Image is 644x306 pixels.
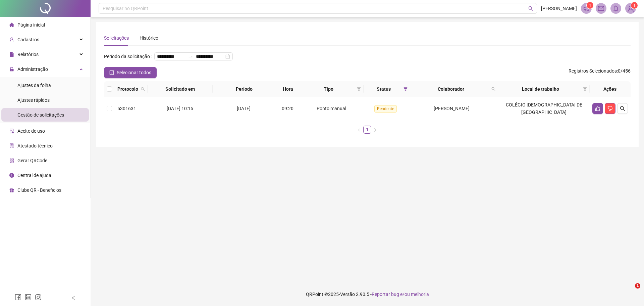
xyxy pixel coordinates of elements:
span: Aceite de uso [17,128,45,134]
span: [PERSON_NAME] [434,106,470,111]
span: Gerar QRCode [17,158,47,163]
label: Período da solicitação [104,51,154,62]
span: filter [583,87,587,91]
div: Histórico [140,34,158,42]
li: 1 [363,126,371,134]
span: Ajustes rápidos [17,97,50,103]
span: Ponto manual [317,106,346,111]
span: filter [582,84,588,94]
span: mail [598,5,604,11]
span: notification [583,5,589,11]
span: search [141,87,145,91]
span: Selecionar todos [117,69,151,76]
li: Próxima página [371,126,379,134]
span: search [620,106,625,111]
span: Ajustes da folha [17,83,51,88]
span: gift [9,188,14,192]
span: like [595,106,600,111]
span: Local de trabalho [501,85,580,93]
span: 1 [589,3,591,8]
li: Página anterior [355,126,363,134]
span: bell [613,5,619,11]
span: search [528,6,533,11]
span: Versão [340,292,355,297]
span: file [9,52,14,57]
span: Central de ajuda [17,173,51,178]
span: 1 [635,283,640,289]
span: Clube QR - Beneficios [17,187,61,193]
span: Protocolo [117,85,138,93]
span: swap-right [188,54,193,59]
span: facebook [15,294,21,301]
span: Página inicial [17,22,45,28]
footer: QRPoint © 2025 - 2.90.5 - [91,282,644,306]
span: Relatórios [17,52,39,57]
span: Reportar bug e/ou melhoria [372,292,429,297]
span: dislike [607,106,613,111]
span: : 0 / 456 [569,67,631,78]
span: check-square [109,70,114,75]
span: Pendente [374,105,397,113]
div: Solicitações [104,34,129,42]
th: Hora [276,81,300,97]
span: Colaborador [413,85,489,93]
span: info-circle [9,173,14,178]
span: search [491,87,495,91]
span: filter [404,87,408,91]
th: Período [213,81,276,97]
span: Gestão de solicitações [17,112,64,118]
span: [PERSON_NAME] [541,5,577,12]
span: lock [9,67,14,72]
sup: Atualize o seu contato no menu Meus Dados [631,2,638,9]
td: COLÉGIO [DEMOGRAPHIC_DATA] DE [GEOGRAPHIC_DATA] [498,97,590,120]
span: Registros Selecionados [569,68,617,74]
span: filter [357,87,361,91]
span: left [71,296,76,300]
span: linkedin [25,294,32,301]
span: [DATE] [237,106,251,111]
button: right [371,126,379,134]
div: Ações [592,85,628,93]
span: Cadastros [17,37,39,42]
span: home [9,23,14,27]
span: 09:20 [282,106,293,111]
span: Tipo [303,85,354,93]
span: audit [9,129,14,133]
span: search [490,84,497,94]
span: [DATE] 10:15 [167,106,193,111]
span: solution [9,143,14,148]
span: filter [402,84,409,94]
span: Status [366,85,401,93]
img: 13968 [626,3,636,13]
span: instagram [35,294,42,301]
span: right [373,128,377,132]
span: 1 [633,3,636,8]
span: filter [356,84,362,94]
span: 5301631 [117,106,136,111]
a: 1 [364,126,371,133]
th: Solicitado em [148,81,213,97]
span: user-add [9,37,14,42]
span: Administração [17,67,48,72]
span: to [188,54,193,59]
button: Selecionar todos [104,67,157,78]
sup: 1 [587,2,593,9]
span: qrcode [9,158,14,163]
span: left [357,128,361,132]
button: left [355,126,363,134]
iframe: Intercom live chat [621,283,637,299]
span: Atestado técnico [17,143,53,148]
span: search [140,84,146,94]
